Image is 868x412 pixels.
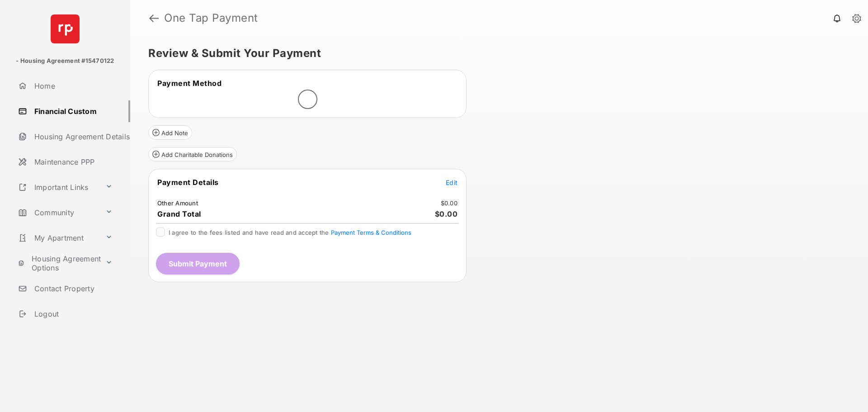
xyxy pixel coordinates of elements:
[440,199,458,207] td: $0.00
[164,13,258,24] strong: One Tap Payment
[331,229,411,236] button: I agree to the fees listed and have read and accept the
[157,209,201,218] span: Grand Total
[14,176,102,198] a: Important Links
[148,147,237,161] button: Add Charitable Donations
[14,252,102,274] a: Housing Agreement Options
[14,126,130,147] a: Housing Agreement Details
[14,100,130,122] a: Financial Custom
[148,48,843,59] h5: Review & Submit Your Payment
[157,199,198,207] td: Other Amount
[446,178,458,187] button: Edit
[14,278,130,299] a: Contact Property
[435,209,458,218] span: $0.00
[14,75,130,97] a: Home
[14,151,130,173] a: Maintenance PPP
[14,202,102,223] a: Community
[51,14,80,43] img: svg+xml;base64,PHN2ZyB4bWxucz0iaHR0cDovL3d3dy53My5vcmcvMjAwMC9zdmciIHdpZHRoPSI2NCIgaGVpZ2h0PSI2NC...
[14,227,102,249] a: My Apartment
[157,178,219,187] span: Payment Details
[169,229,411,236] span: I agree to the fees listed and have read and accept the
[16,57,114,66] p: - Housing Agreement #15470122
[156,253,240,275] button: Submit Payment
[446,179,458,186] span: Edit
[157,79,222,88] span: Payment Method
[14,303,130,325] a: Logout
[148,125,192,140] button: Add Note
